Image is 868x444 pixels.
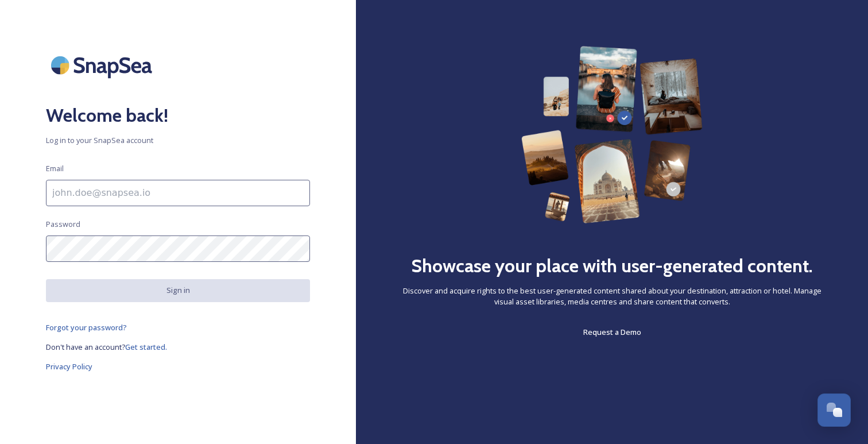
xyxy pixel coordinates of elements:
img: SnapSea Logo [46,46,161,84]
span: Password [46,219,80,230]
a: Don't have an account?Get started. [46,340,310,354]
button: Sign in [46,279,310,302]
a: Forgot your password? [46,321,310,334]
input: john.doe@snapsea.io [46,180,310,206]
span: Don't have an account? [46,342,125,352]
button: Open Chat [817,393,851,427]
a: Request a Demo [583,325,641,339]
span: Log in to your SnapSea account [46,135,310,146]
span: Get started. [125,342,167,352]
a: Privacy Policy [46,360,310,373]
span: Request a Demo [583,327,641,337]
span: Privacy Policy [46,361,92,372]
img: 63b42ca75bacad526042e722_Group%20154-p-800.png [521,46,702,223]
span: Email [46,163,64,174]
span: Forgot your password? [46,322,127,333]
h2: Showcase your place with user-generated content. [411,252,813,280]
span: Discover and acquire rights to the best user-generated content shared about your destination, att... [402,285,822,307]
h2: Welcome back! [46,102,310,129]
